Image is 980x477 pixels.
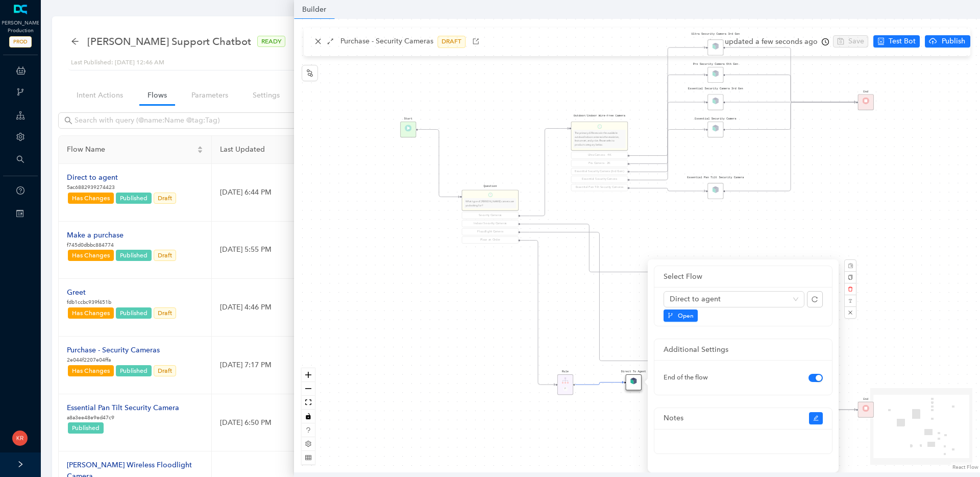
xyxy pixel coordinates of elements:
[858,94,874,110] div: EndEnd
[400,122,416,137] div: StartTrigger
[809,412,823,424] button: edit
[244,86,288,105] a: Settings
[664,373,708,381] span: End of the flow
[630,43,706,160] g: Edge from reactflownode_9a896f3e-27ec-473f-bc80-1c5f536bc4f6 to reactflownode_c815f60c-eae3-4289-...
[725,98,856,134] g: Edge from reactflownode_eeb51077-ab25-4ead-a829-e38c5b766a9c to reactflownode_30e15356-93e4-405e-...
[707,39,723,55] div: Ultra Security Camera 3rd GenCallSubModule
[158,367,172,374] span: Draft
[630,98,706,176] g: Edge from reactflownode_9a896f3e-27ec-473f-bc80-1c5f536bc4f6 to reactflownode_213abda0-4ac9-41ec-...
[72,252,110,259] span: Has Changes
[813,415,819,421] span: edit
[687,33,744,35] pre: Ultra Security Camera 3rd Gen
[462,190,519,245] div: QuestionQuestionWhat type of [PERSON_NAME] camera are you looking for?Security CamerasIndoor Secu...
[67,287,177,298] div: Greet
[863,89,868,94] pre: End
[67,230,177,241] div: Make a purchase
[725,98,856,107] g: Edge from reactflownode_213abda0-4ac9-41ec-ac3b-397b3dded417 to reactflownode_30e15356-93e4-405e-...
[521,228,679,366] g: Edge from reactflownode_37d14f51-ef58-4b4d-bea3-3edf26ddd34e to reactflownode_8813a901-bc5d-4267-...
[668,313,674,319] span: branches
[678,311,694,320] span: Open
[120,367,148,374] span: Published
[630,183,706,195] g: Edge from reactflownode_9a896f3e-27ec-473f-bc80-1c5f536bc4f6 to reactflownode_fb7931b7-4c33-42de-...
[67,172,177,183] div: Direct to agent
[9,36,32,47] span: PROD
[707,94,723,110] div: Essential Security Camera 3rd GenCallSubModule
[687,87,744,90] pre: Essential Security Camera 3rd Gen
[707,67,723,83] div: Pro Security Camera 6th GenCallSubModule
[16,133,24,141] span: setting
[67,402,179,414] div: Essential Pan Tilt Security Camera
[183,86,236,105] a: Parameters
[212,279,462,337] td: [DATE] 4:46 PM
[483,184,497,189] pre: Question
[557,374,573,395] div: RuleRuleP
[139,86,175,105] a: Flows
[687,176,744,179] pre: Essential Pan Tilt Security Camera
[72,424,100,432] span: Published
[158,195,172,202] span: Draft
[67,298,177,306] p: fdb1ccbc939f451b
[693,62,738,67] pre: Pro Security Camera 6th Gen
[212,136,462,164] th: Last Updated
[814,385,856,414] g: Edge from reactflownode_2722c757-129a-4524-a30b-4a084c9437ec to reactflownode_f913b352-a7ff-4d1e-...
[75,115,299,126] input: Search with query (@name:Name @tag:Tag)
[863,397,868,402] pre: End
[521,124,569,221] g: Edge from reactflownode_37d14f51-ef58-4b4d-bea3-3edf26ddd34e to reactflownode_9a896f3e-27ec-473f-...
[257,36,285,47] span: READY
[120,195,148,202] span: Published
[68,86,131,105] a: Intent Actions
[630,377,637,384] img: CallSubModule
[212,394,462,452] td: [DATE] 6:50 PM
[626,374,642,390] div: Direct To AgentCallSubModule
[707,122,723,137] div: Essential Security CameraCallSubModule
[404,117,412,122] pre: Start
[120,309,148,317] span: Published
[670,292,798,307] span: Direct to agent
[64,116,72,125] span: search
[664,271,823,282] div: Select Flow
[521,220,658,277] g: Edge from reactflownode_37d14f51-ef58-4b4d-bea3-3edf26ddd34e to reactflownode_b6021cca-1e36-4fff-...
[664,344,823,355] div: Additional Settings
[571,122,628,192] div: Outdoor/Indoor Wire-Free CameraQuestionThe primary difference in the available outdoor/indoor cam...
[621,370,646,374] pre: Direct To Agent
[571,115,628,117] pre: Outdoor/Indoor Wire-Free Camera
[630,70,706,169] g: Edge from reactflownode_9a896f3e-27ec-473f-bc80-1c5f536bc4f6 to reactflownode_d325bfd9-533e-4464-...
[158,252,172,259] span: Draft
[725,98,856,196] g: Edge from reactflownode_fb7931b7-4c33-42de-bc17-e8eaaa0b2cda to reactflownode_30e15356-93e4-405e-...
[120,252,148,259] span: Published
[630,125,706,185] g: Edge from reactflownode_9a896f3e-27ec-473f-bc80-1c5f536bc4f6 to reactflownode_eeb51077-ab25-4ead-...
[71,58,950,67] div: Last Published: [DATE] 12:46 AM
[575,378,624,389] g: Edge from reactflownode_6294eec4-f779-4f14-af43-3851d9ca2c32 to reactflownode_9e4d13d1-6a81-4024-...
[12,431,28,446] img: 02910a6a21756245b6becafea9e26043
[67,241,177,249] p: f745d0dbbc884774
[71,37,79,46] div: back
[521,236,556,389] g: Edge from reactflownode_37d14f51-ef58-4b4d-bea3-3edf26ddd34e to reactflownode_6294eec4-f779-4f14-...
[59,136,212,164] th: Flow Name
[71,37,79,45] span: arrow-left
[16,186,24,195] span: question-circle
[87,33,251,50] span: Arlo Support Chatbot
[67,183,177,192] p: 5ac6882939274423
[725,70,856,107] g: Edge from reactflownode_d325bfd9-533e-4464-8f70-8ed366784ed9 to reactflownode_30e15356-93e4-405e-...
[72,195,110,202] span: Has Changes
[16,155,24,163] span: search
[72,309,110,317] span: Has Changes
[562,370,569,374] pre: Rule
[664,309,698,322] button: Open
[67,144,195,155] span: Flow Name
[725,43,856,107] g: Edge from reactflownode_c815f60c-eae3-4289-9b4c-9fb70f33bf44 to reactflownode_30e15356-93e4-405e-...
[67,414,179,422] p: a8a3ee48e9ed47c9
[695,117,737,122] pre: Essential Security Camera
[67,345,177,356] div: Purchase - Security Cameras
[664,413,809,424] div: Notes
[72,367,110,374] span: Has Changes
[67,356,177,364] p: 2e044f2207e04ffa
[16,88,24,96] span: branches
[212,222,462,279] td: [DATE] 5:55 PM
[418,125,460,202] g: Edge from reactflownode_e842d547-82df-4a2a-b725-bfdf7f1b148d to reactflownode_37d14f51-ef58-4b4d-...
[220,144,445,155] span: Last Updated
[707,183,723,199] div: Essential Pan Tilt Security CameraCallSubModule
[858,402,874,418] div: EndEnd
[158,309,172,317] span: Draft
[212,164,462,222] td: [DATE] 6:44 PM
